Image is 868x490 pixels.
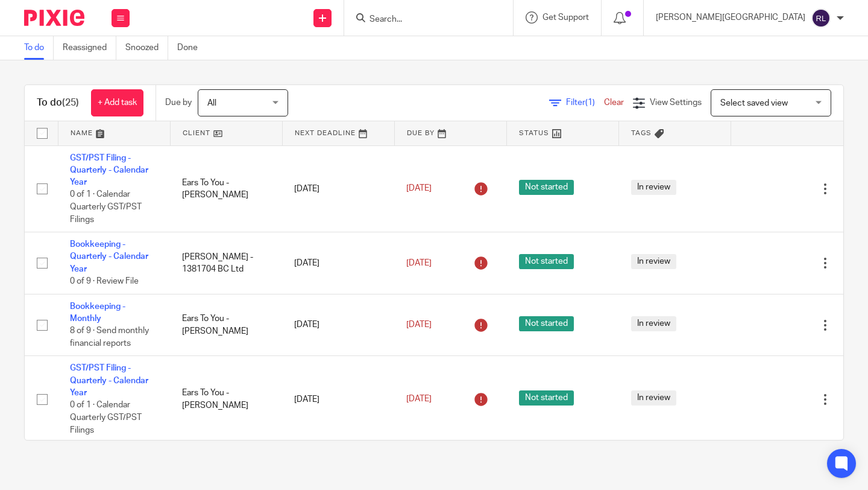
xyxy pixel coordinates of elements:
a: Clear [604,98,624,107]
span: [DATE] [406,259,432,267]
a: Bookkeeping - Quarterly - Calendar Year [70,240,148,273]
td: Ears To You - [PERSON_NAME] [170,356,282,443]
a: Bookkeeping - Monthly [70,302,125,323]
p: Due by [165,97,192,109]
td: [DATE] [282,356,394,443]
span: Tags [631,130,652,136]
span: Not started [519,390,574,406]
span: [DATE] [406,185,432,193]
img: svg%3E [811,8,831,28]
span: Select saved view [720,99,788,107]
span: Not started [519,180,574,195]
a: + Add task [91,89,143,116]
span: In review [631,316,676,331]
span: (1) [585,98,595,107]
span: View Settings [650,98,702,107]
span: Not started [519,254,574,269]
img: Pixie [24,10,84,26]
span: 0 of 1 · Calendar Quarterly GST/PST Filings [70,401,142,434]
span: 8 of 9 · Send monthly financial reports [70,327,149,348]
span: Not started [519,316,574,331]
span: Filter [566,98,604,107]
h1: To do [37,97,79,109]
span: In review [631,180,676,195]
span: [DATE] [406,320,432,329]
a: GST/PST Filing - Quarterly - Calendar Year [70,154,148,187]
td: [DATE] [282,145,394,232]
span: All [207,99,216,107]
a: To do [24,36,54,60]
td: Ears To You - [PERSON_NAME] [170,145,282,232]
td: [DATE] [282,232,394,294]
span: 0 of 1 · Calendar Quarterly GST/PST Filings [70,191,142,224]
a: Snoozed [125,36,168,60]
input: Search [368,14,477,25]
p: [PERSON_NAME][GEOGRAPHIC_DATA] [656,11,805,24]
a: GST/PST Filing - Quarterly - Calendar Year [70,364,148,397]
td: [DATE] [282,294,394,356]
span: (25) [62,98,79,107]
span: Get Support [542,13,589,22]
a: Done [177,36,207,60]
span: In review [631,390,676,406]
span: 0 of 9 · Review File [70,277,139,285]
span: [DATE] [406,395,432,404]
span: In review [631,254,676,269]
td: Ears To You - [PERSON_NAME] [170,294,282,356]
td: [PERSON_NAME] - 1381704 BC Ltd [170,232,282,294]
a: Reassigned [63,36,116,60]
